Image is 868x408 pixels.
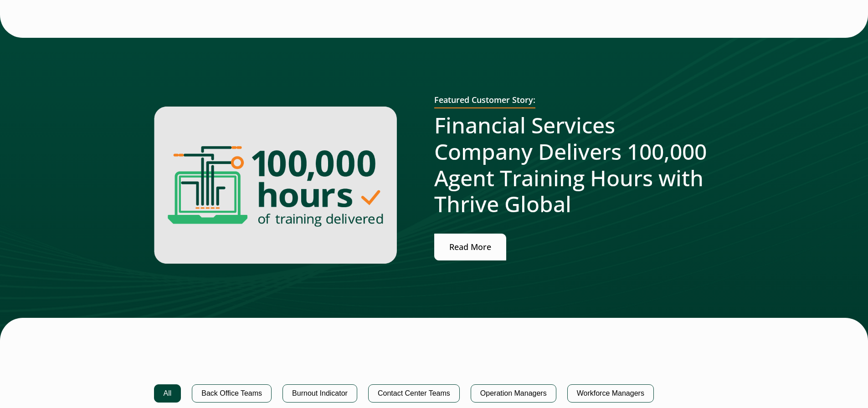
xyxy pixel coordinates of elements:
[434,112,714,217] h2: Financial Services Company Delivers 100,000 Agent Training Hours with Thrive Global
[154,384,181,403] button: All
[368,384,460,403] button: Contact Center Teams
[471,384,556,403] button: Operation Managers
[567,384,654,403] button: Workforce Managers
[192,384,272,403] button: Back Office Teams
[434,234,506,260] a: Read More
[282,384,357,403] button: Burnout Indicator
[434,95,535,109] h2: Featured Customer Story:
